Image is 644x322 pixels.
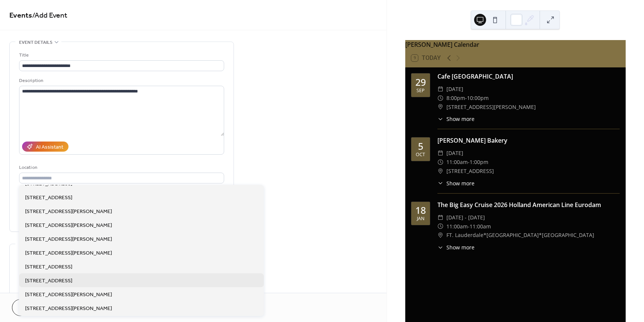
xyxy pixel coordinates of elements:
div: ​ [437,213,443,222]
div: Cafe [GEOGRAPHIC_DATA] [437,72,620,81]
span: 11:00am [446,158,468,167]
div: AI Assistant [36,143,63,151]
span: 11:00am [470,222,491,231]
span: 11:00am [446,222,468,231]
div: ​ [437,243,443,251]
div: ​ [437,85,443,94]
div: ​ [437,231,443,240]
span: [STREET_ADDRESS][PERSON_NAME] [25,305,112,313]
span: [STREET_ADDRESS] [446,167,494,176]
span: [STREET_ADDRESS] [25,194,72,202]
div: 18 [415,206,426,215]
span: - [468,158,470,167]
span: 10:00pm [467,94,489,103]
span: - [465,94,467,103]
button: ​Show more [437,243,474,251]
div: ​ [437,158,443,167]
div: Title [19,51,223,59]
div: ​ [437,179,443,187]
div: Location [19,164,223,171]
div: ​ [437,149,443,158]
button: AI Assistant [22,142,68,152]
span: [STREET_ADDRESS][PERSON_NAME] [25,222,112,230]
span: Show more [446,115,474,123]
div: Sep [416,88,425,93]
span: Show more [446,179,474,187]
span: FT. Lauderdale*[GEOGRAPHIC_DATA]*[GEOGRAPHIC_DATA] [446,231,594,240]
span: 8:00pm [446,94,465,103]
div: [PERSON_NAME] Calendar [405,40,626,49]
div: ​ [437,103,443,112]
div: Description [19,77,223,85]
span: [STREET_ADDRESS] [25,263,72,271]
div: ​ [437,167,443,176]
a: Events [9,8,32,23]
span: [STREET_ADDRESS][PERSON_NAME] [25,249,112,257]
span: [STREET_ADDRESS][PERSON_NAME] [25,236,112,243]
button: ​Show more [437,115,474,123]
div: [PERSON_NAME] Bakery [437,136,620,145]
span: - [468,222,470,231]
button: Cancel [12,299,58,316]
span: [STREET_ADDRESS] [25,277,72,285]
span: [DATE] [446,149,463,158]
span: [STREET_ADDRESS][PERSON_NAME] [25,208,112,216]
div: 29 [415,78,426,87]
div: Jan [417,216,424,221]
span: Show more [446,243,474,251]
span: 1:00pm [470,158,488,167]
div: Oct [416,152,425,157]
div: ​ [437,115,443,123]
span: [STREET_ADDRESS][PERSON_NAME] [446,103,536,112]
div: ​ [437,94,443,103]
div: The Big Easy Cruise 2026 Holland American Line Eurodam [437,200,620,209]
span: [STREET_ADDRESS][PERSON_NAME] [25,291,112,299]
span: [DATE] - [DATE] [446,213,485,222]
span: / Add Event [32,8,67,23]
div: 5 [418,142,423,151]
div: ​ [437,222,443,231]
span: [DATE] [446,85,463,94]
button: ​Show more [437,179,474,187]
span: Event details [19,39,52,46]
